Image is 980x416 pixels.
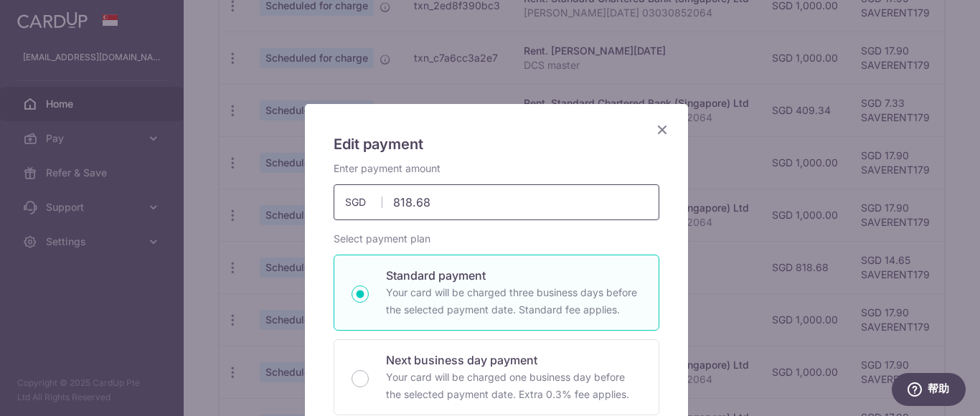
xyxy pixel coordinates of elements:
p: Next business day payment [386,351,641,369]
span: SGD [345,195,382,209]
h5: Edit payment [334,133,659,156]
label: Enter payment amount [334,161,440,176]
button: Close [654,121,671,138]
p: Standard payment [386,267,641,284]
p: Your card will be charged one business day before the selected payment date. Extra 0.3% fee applies. [386,369,641,403]
label: Select payment plan [334,232,430,246]
iframe: 打开一个小组件，您可以在其中找到更多信息 [891,373,966,409]
p: Your card will be charged three business days before the selected payment date. Standard fee appl... [386,284,641,318]
input: 0.00 [334,184,659,220]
